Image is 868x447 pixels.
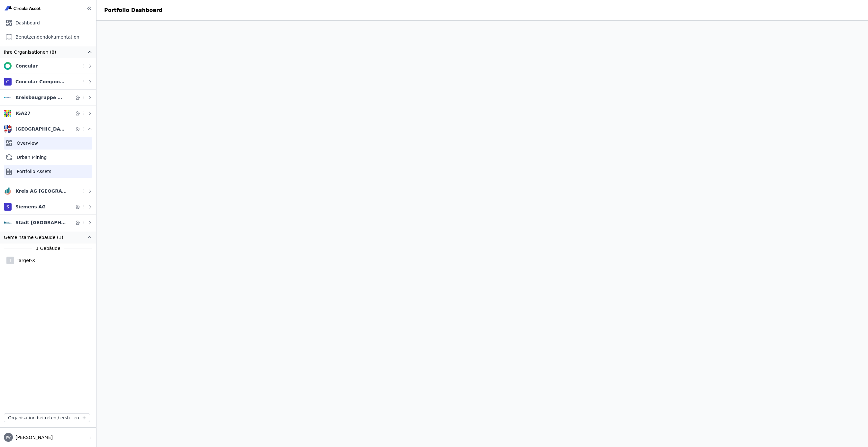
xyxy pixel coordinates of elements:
[14,257,35,264] div: Target-X
[4,413,90,422] button: Organisation beitreten / erstellen
[6,257,14,264] div: T
[4,219,12,226] img: Stadt Eschweiler
[3,31,94,43] div: Benutzendendokumentation
[4,5,42,12] img: Concular
[15,188,67,194] div: Kreis AG [GEOGRAPHIC_DATA]
[15,219,67,226] div: Stadt [GEOGRAPHIC_DATA]
[32,245,64,251] span: 1 Gebäude
[96,6,170,14] div: Portfolio Dashboard
[4,151,92,164] div: Urban Mining
[4,203,12,211] div: S
[4,137,92,150] div: Overview
[4,165,92,178] div: Portfolio Assets
[6,435,11,439] span: IW
[4,62,12,70] img: Concular
[4,125,12,133] img: Kreis Bergstraße
[15,63,38,69] div: Concular
[4,109,12,117] img: IGA27
[15,94,67,101] div: Kreisbaugruppe Waiblingen
[3,16,94,29] div: Dashboard
[4,187,12,195] img: Kreis AG Germany
[4,94,12,101] img: Kreisbaugruppe Waiblingen
[4,78,12,86] div: C
[15,204,46,210] div: Siemens AG
[15,126,67,132] div: [GEOGRAPHIC_DATA]
[15,110,31,116] div: IGA27
[96,21,868,447] iframe: retool
[15,78,67,85] div: Concular Components
[13,434,53,441] span: [PERSON_NAME]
